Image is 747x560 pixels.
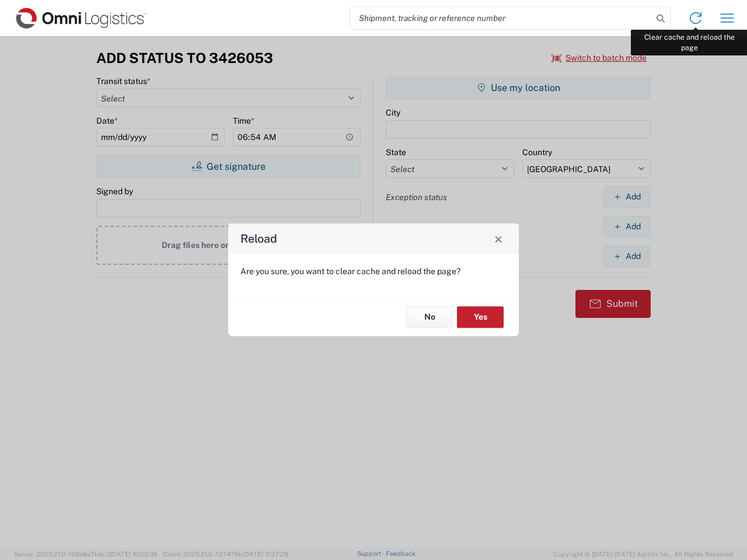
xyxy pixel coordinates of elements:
button: No [406,306,453,328]
input: Shipment, tracking or reference number [350,7,652,29]
p: Are you sure, you want to clear cache and reload the page? [240,266,507,276]
button: Close [490,230,507,247]
h4: Reload [240,230,277,247]
button: Yes [457,306,504,328]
